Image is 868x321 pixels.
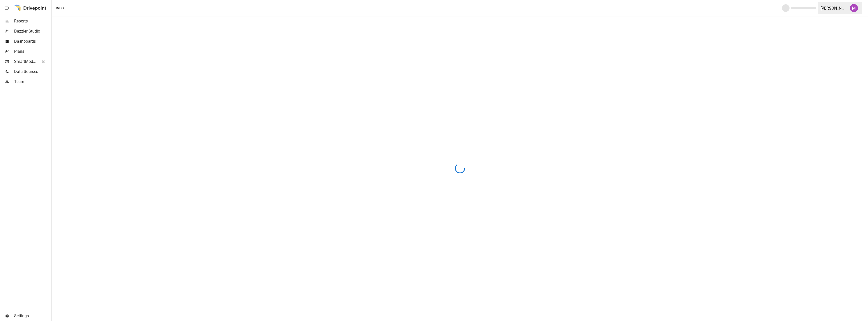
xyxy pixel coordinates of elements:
[14,59,36,65] span: SmartModel
[821,6,847,11] div: [PERSON_NAME]
[36,58,40,64] span: ™
[14,28,50,34] span: Dazzler Studio
[850,4,858,12] img: Umer Muhammed
[14,48,50,55] span: Plans
[14,38,50,44] span: Dashboards
[14,69,50,75] span: Data Sources
[14,18,50,24] span: Reports
[14,79,50,85] span: Team
[14,313,50,319] span: Settings
[847,1,861,15] button: Umer Muhammed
